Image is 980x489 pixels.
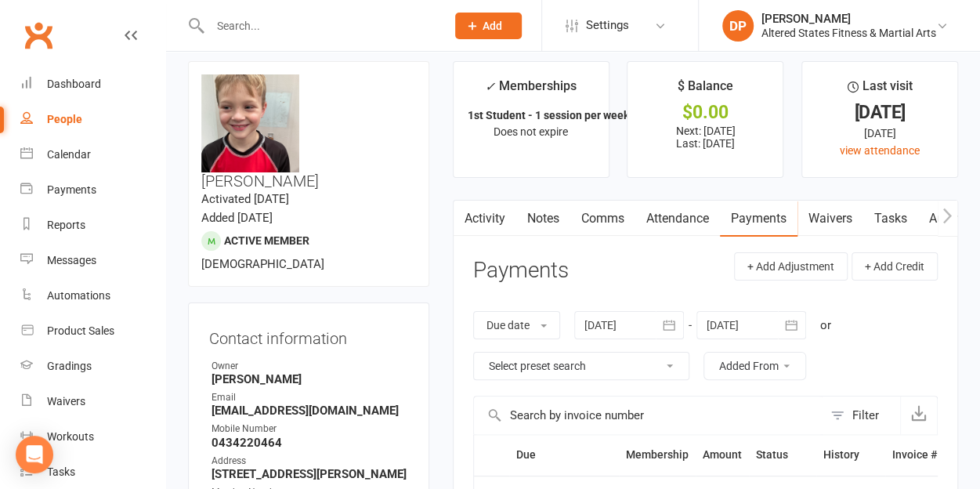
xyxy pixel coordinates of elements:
[20,313,165,349] a: Product Sales
[703,352,806,380] button: Added From
[16,436,53,473] div: Open Intercom Messenger
[212,422,408,436] div: Mobile Number
[840,144,920,157] a: view attendance
[47,183,96,196] div: Payments
[635,201,720,237] a: Attendance
[642,104,768,121] div: $0.00
[212,404,408,418] strong: [EMAIL_ADDRESS][DOMAIN_NAME]
[212,467,408,481] strong: [STREET_ADDRESS][PERSON_NAME]
[224,234,309,247] span: Active member
[47,430,94,443] div: Workouts
[201,192,289,206] time: Activated [DATE]
[20,208,165,243] a: Reports
[201,74,299,172] img: image1737009102.png
[885,435,944,475] th: Invoice #
[473,259,569,283] h3: Payments
[473,311,560,339] button: Due date
[20,419,165,455] a: Workouts
[474,397,823,434] input: Search by invoice number
[619,435,696,475] th: Membership
[19,16,58,55] a: Clubworx
[47,395,85,407] div: Waivers
[761,12,936,26] div: [PERSON_NAME]
[570,201,635,237] a: Comms
[47,360,92,372] div: Gradings
[749,435,816,475] th: Status
[20,137,165,172] a: Calendar
[485,76,577,105] div: Memberships
[516,201,570,237] a: Notes
[863,201,918,237] a: Tasks
[485,79,495,94] i: ✓
[820,316,831,335] div: or
[6,37,243,65] p: The Trend Micro Maximum Security settings have been synced to the Trend Micro Toolbar.
[823,397,900,434] button: Filter
[454,201,516,237] a: Activity
[816,435,885,475] th: History
[47,324,114,337] div: Product Sales
[47,289,110,302] div: Automations
[20,67,165,102] a: Dashboard
[678,76,733,104] div: $ Balance
[201,257,324,271] span: [DEMOGRAPHIC_DATA]
[761,26,936,40] div: Altered States Fitness & Martial Arts
[47,254,96,266] div: Messages
[47,78,101,90] div: Dashboard
[642,125,768,150] p: Next: [DATE] Last: [DATE]
[212,436,408,450] strong: 0434220464
[209,324,408,347] h3: Contact information
[483,20,502,32] span: Add
[586,8,629,43] span: Settings
[509,435,619,475] th: Due
[212,390,408,405] div: Email
[852,252,938,281] button: + Add Credit
[847,76,912,104] div: Last visit
[20,384,165,419] a: Waivers
[212,372,408,386] strong: [PERSON_NAME]
[205,15,435,37] input: Search...
[20,243,165,278] a: Messages
[797,201,863,237] a: Waivers
[816,104,943,121] div: [DATE]
[47,219,85,231] div: Reports
[20,278,165,313] a: Automations
[468,109,685,121] strong: 1st Student - 1 session per week - weekly ...
[20,349,165,384] a: Gradings
[47,465,75,478] div: Tasks
[47,148,91,161] div: Calendar
[20,102,165,137] a: People
[212,359,408,374] div: Owner
[722,10,754,42] div: DP
[20,172,165,208] a: Payments
[212,454,408,469] div: Address
[720,201,797,237] a: Payments
[201,211,273,225] time: Added [DATE]
[734,252,848,281] button: + Add Adjustment
[696,435,749,475] th: Amount
[47,113,82,125] div: People
[816,125,943,142] div: [DATE]
[494,125,568,138] span: Does not expire
[852,406,879,425] div: Filter
[455,13,522,39] button: Add
[201,74,416,190] h3: [PERSON_NAME]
